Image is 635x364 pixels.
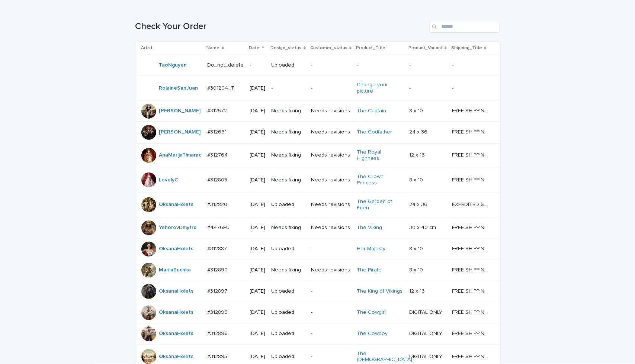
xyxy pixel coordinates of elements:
a: The Pirate [357,267,382,273]
p: Needs revisions [311,202,351,208]
p: Uploaded [272,288,305,294]
p: - [250,62,266,68]
p: Uploaded [272,309,305,316]
p: - [311,331,351,337]
tr: OksanaHolets #312896#312896 [DATE]Uploaded-The Cowgirl DIGITAL ONLYDIGITAL ONLY FREE SHIPPING - p... [135,302,500,323]
p: - [311,85,351,91]
p: Needs revisions [311,177,351,183]
a: The Royal Highness [357,149,403,162]
p: [DATE] [250,108,266,114]
a: RolaineSanJuan [159,85,198,91]
p: 12 x 16 [409,151,426,158]
p: DIGITAL ONLY [409,308,444,316]
a: The Cowgirl [357,309,386,316]
p: [DATE] [250,288,266,294]
tr: AnaMarijaTimarac #312764#312764 [DATE]Needs fixingNeeds revisionsThe Royal Highness 12 x 1612 x 1... [135,143,500,168]
p: FREE SHIPPING - preview in 1-2 business days, after your approval delivery will take 6-10 busines... [452,223,489,231]
tr: OksanaHolets #312887#312887 [DATE]Uploaded-Her Majesty 8 x 108 x 10 FREE SHIPPING - preview in 1-... [135,238,500,260]
p: FREE SHIPPING - preview in 1-2 business days, after your approval delivery will take 5-10 b.d. [452,106,489,114]
a: The Captain [357,108,386,114]
p: 8 x 10 [409,244,424,252]
input: Search [429,21,500,33]
a: OksanaHolets [159,331,194,337]
p: Date [249,44,260,52]
p: Needs revisions [311,267,351,273]
p: 8 x 10 [409,175,424,183]
tr: LovelyC #312805#312805 [DATE]Needs fixingNeeds revisionsThe Crown Princess 8 x 108 x 10 FREE SHIP... [135,168,500,193]
p: Design_status [271,44,302,52]
p: #312820 [208,200,229,208]
tr: MariiaBuchka #312890#312890 [DATE]Needs fixingNeeds revisionsThe Pirate 8 x 108 x 10 FREE SHIPPIN... [135,260,500,281]
tr: OksanaHolets #312820#312820 [DATE]UploadedNeeds revisionsThe Garden of Eden 24 x 3624 x 36 EXPEDI... [135,192,500,217]
p: #312896 [208,329,230,337]
p: #312890 [208,265,230,273]
p: - [272,85,305,91]
p: Uploaded [272,202,305,208]
p: FREE SHIPPING - preview in 1-2 business days, after your approval delivery will take 5-10 b.d. [452,329,489,337]
p: - [311,288,351,294]
p: Uploaded [272,246,305,252]
a: The Godfather [357,129,392,135]
a: [PERSON_NAME] [159,129,201,135]
tr: OksanaHolets #312897#312897 [DATE]Uploaded-The King of Vikings 12 x 1612 x 16 FREE SHIPPING - pre... [135,281,500,302]
p: [DATE] [250,225,266,231]
p: FREE SHIPPING - preview in 1-2 business days, after your approval delivery will take 5-10 b.d. [452,308,489,316]
p: 8 x 10 [409,265,424,273]
p: 24 x 36 [409,200,429,208]
p: [DATE] [250,354,266,360]
h1: Check Your Order [135,21,426,32]
p: Do_not_delete [208,61,246,68]
p: Needs fixing [272,108,305,114]
a: YehorovDmytro [159,225,197,231]
p: Uploaded [272,331,305,337]
a: The King of Vikings [357,288,403,294]
p: #312895 [208,352,229,360]
tr: [PERSON_NAME] #312661#312661 [DATE]Needs fixingNeeds revisionsThe Godfather 24 x 3624 x 36 FREE S... [135,122,500,143]
p: EXPEDITED SHIPPING - preview in 1 business day; delivery up to 5 business days after your approval. [452,200,489,208]
p: - [357,62,403,68]
p: - [452,84,455,91]
p: #312897 [208,287,229,294]
p: #312764 [208,151,230,158]
a: AnaMarijaTimarac [159,152,202,158]
p: 30 x 40 cm [409,223,437,231]
p: FREE SHIPPING - preview in 1-2 business days, after your approval delivery will take 5-10 b.d. [452,287,489,294]
a: OksanaHolets [159,202,194,208]
p: Name [207,44,220,52]
p: FREE SHIPPING - preview in 1-2 business days, after your approval delivery will take 5-10 b.d. [452,128,489,135]
p: - [452,61,455,68]
p: [DATE] [250,331,266,337]
p: Needs revisions [311,225,351,231]
a: The Garden of Eden [357,199,403,211]
p: DIGITAL ONLY [409,329,444,337]
p: [DATE] [250,246,266,252]
p: [DATE] [250,129,266,135]
tr: YehorovDmytro #4476EU#4476EU [DATE]Needs fixingNeeds revisionsThe Viking 30 x 40 cm30 x 40 cm FRE... [135,217,500,238]
p: 24 x 36 [409,128,429,135]
p: 8 x 10 [409,106,424,114]
p: [DATE] [250,152,266,158]
a: OksanaHolets [159,246,194,252]
p: - [311,354,351,360]
a: OksanaHolets [159,354,194,360]
p: Product_Variant [408,44,443,52]
p: Needs fixing [272,267,305,273]
a: The Crown Princess [357,174,403,186]
p: DIGITAL ONLY [409,352,444,360]
p: [DATE] [250,85,266,91]
p: Needs fixing [272,152,305,158]
a: The [DEMOGRAPHIC_DATA] [357,351,412,363]
p: - [409,61,412,68]
p: Uploaded [272,354,305,360]
p: #312572 [208,106,229,114]
p: Needs fixing [272,177,305,183]
a: Her Majesty [357,246,385,252]
p: FREE SHIPPING - preview in 1-2 business days, after your approval delivery will take 5-10 b.d. [452,175,489,183]
p: #312887 [208,244,229,252]
p: - [311,246,351,252]
p: 12 x 16 [409,287,426,294]
p: Needs fixing [272,225,305,231]
p: Customer_status [310,44,347,52]
p: Product_Title [356,44,385,52]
